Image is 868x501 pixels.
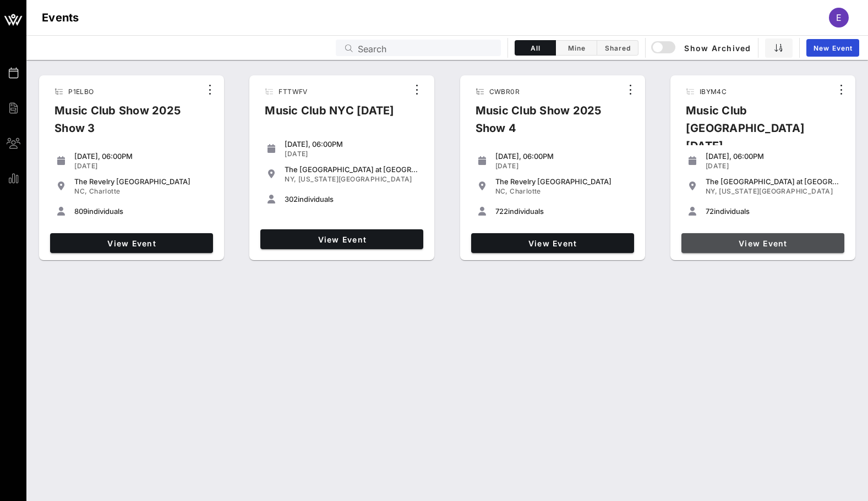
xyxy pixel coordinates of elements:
[285,140,419,148] div: [DATE], 06:00PM
[806,39,859,57] a: New Event
[279,87,307,96] span: FTTWFV
[604,44,631,52] span: Shared
[467,102,622,146] div: Music Club Show 2025 Show 4
[706,207,714,216] span: 72
[706,177,840,186] div: The [GEOGRAPHIC_DATA] at [GEOGRAPHIC_DATA]
[285,165,419,174] div: The [GEOGRAPHIC_DATA] at [GEOGRAPHIC_DATA]
[260,229,423,249] a: View Event
[556,40,597,56] button: Mine
[74,162,209,170] div: [DATE]
[285,195,298,203] span: 302
[46,102,200,146] div: Music Club Show 2025 Show 3
[256,102,403,128] div: Music Club NYC [DATE]
[829,8,849,27] div: E
[563,44,590,52] span: Mine
[285,195,419,203] div: individuals
[495,162,630,170] div: [DATE]
[471,233,634,253] a: View Event
[495,187,508,195] span: NC,
[54,239,209,248] span: View Event
[285,175,296,183] span: NY,
[285,150,419,158] div: [DATE]
[495,152,630,161] div: [DATE], 06:00PM
[686,239,840,248] span: View Event
[597,40,638,56] button: Shared
[489,87,520,96] span: CWBR0R
[495,207,630,216] div: individuals
[522,44,549,52] span: All
[74,177,209,186] div: The Revelry [GEOGRAPHIC_DATA]
[681,233,844,253] a: View Event
[74,152,209,161] div: [DATE], 06:00PM
[510,187,541,195] span: Charlotte
[706,187,717,195] span: NY,
[74,207,209,216] div: individuals
[42,9,79,26] h1: Events
[706,162,840,170] div: [DATE]
[700,87,727,96] span: IBYM4C
[706,152,840,161] div: [DATE], 06:00PM
[74,187,87,195] span: NC,
[653,41,751,54] span: Show Archived
[836,12,842,23] span: E
[495,207,508,216] span: 722
[74,207,88,216] span: 809
[265,235,419,244] span: View Event
[50,233,213,253] a: View Event
[719,187,833,195] span: [US_STATE][GEOGRAPHIC_DATA]
[706,207,840,216] div: individuals
[89,187,121,195] span: Charlotte
[652,38,751,58] button: Show Archived
[813,44,853,52] span: New Event
[515,40,556,56] button: All
[677,102,832,163] div: Music Club [GEOGRAPHIC_DATA] [DATE]
[298,175,412,183] span: [US_STATE][GEOGRAPHIC_DATA]
[68,87,94,96] span: P1ELBO
[476,239,630,248] span: View Event
[495,177,630,186] div: The Revelry [GEOGRAPHIC_DATA]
